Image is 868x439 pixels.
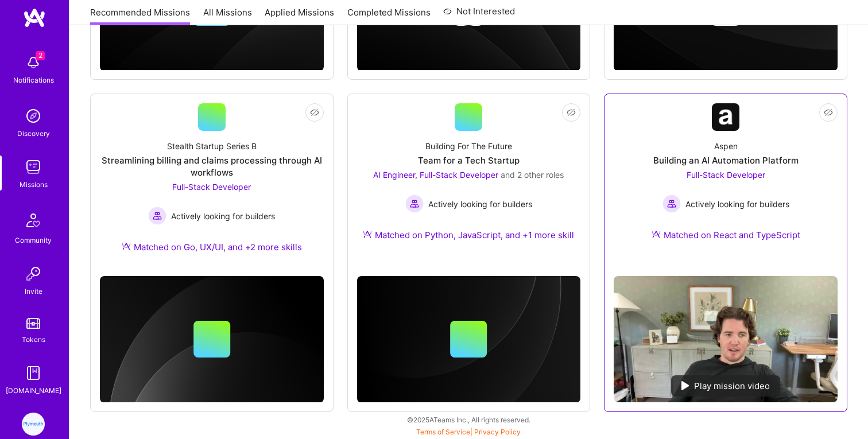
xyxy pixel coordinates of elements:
[567,108,576,117] i: icon EyeClosed
[15,234,52,246] div: Community
[474,428,521,436] a: Privacy Policy
[425,140,512,152] div: Building For The Future
[22,104,45,127] img: discovery
[20,178,48,191] div: Missions
[363,229,574,241] div: Matched on Python, JavaScript, and +1 more skill
[405,195,424,213] img: Actively looking for builders
[714,140,738,152] div: Aspen
[310,108,319,117] i: icon EyeClosed
[23,7,46,28] img: logo
[22,413,45,436] img: Plymouth: Fullstack developer to help build a global mobility platform
[22,262,45,285] img: Invite
[100,276,324,403] img: cover
[22,333,45,345] div: Tokens
[17,127,50,139] div: Discovery
[614,276,838,402] img: No Mission
[203,6,252,25] a: All Missions
[36,51,45,60] span: 2
[69,405,868,434] div: © 2025 ATeams Inc., All rights reserved.
[167,140,257,152] div: Stealth Startup Series B
[685,198,789,210] span: Actively looking for builders
[712,103,739,131] img: Company Logo
[662,195,681,213] img: Actively looking for builders
[13,74,54,86] div: Notifications
[357,103,581,255] a: Building For The FutureTeam for a Tech StartupAI Engineer, Full-Stack Developer and 2 other roles...
[171,210,275,222] span: Actively looking for builders
[357,276,581,403] img: cover
[6,384,61,397] div: [DOMAIN_NAME]
[22,362,45,384] img: guide book
[265,6,334,25] a: Applied Missions
[20,207,47,234] img: Community
[122,241,302,253] div: Matched on Go, UX/UI, and +2 more skills
[418,154,520,166] div: Team for a Tech Startup
[687,170,765,180] span: Full-Stack Developer
[19,413,48,436] a: Plymouth: Fullstack developer to help build a global mobility platform
[373,170,498,180] span: AI Engineer, Full-Stack Developer
[100,103,324,267] a: Stealth Startup Series BStreamlining billing and claims processing through AI workflowsFull-Stack...
[652,230,661,239] img: Ateam Purple Icon
[22,51,45,74] img: bell
[652,229,800,241] div: Matched on React and TypeScript
[90,6,190,25] a: Recommended Missions
[363,230,372,239] img: Ateam Purple Icon
[172,182,251,192] span: Full-Stack Developer
[25,285,42,297] div: Invite
[681,381,689,390] img: play
[443,5,515,25] a: Not Interested
[824,108,833,117] i: icon EyeClosed
[416,428,521,436] span: |
[100,154,324,178] div: Streamlining billing and claims processing through AI workflows
[26,318,40,329] img: tokens
[347,6,431,25] a: Completed Missions
[501,170,564,180] span: and 2 other roles
[122,242,131,251] img: Ateam Purple Icon
[614,103,838,267] a: Company LogoAspenBuilding an AI Automation PlatformFull-Stack Developer Actively looking for buil...
[671,375,780,397] div: Play mission video
[148,207,166,225] img: Actively looking for builders
[653,154,799,166] div: Building an AI Automation Platform
[22,156,45,178] img: teamwork
[428,198,532,210] span: Actively looking for builders
[416,428,470,436] a: Terms of Service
